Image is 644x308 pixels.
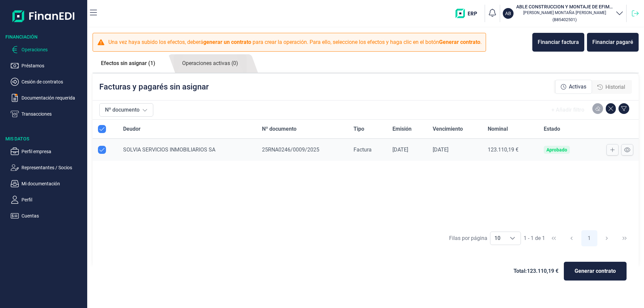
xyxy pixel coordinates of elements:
[11,164,85,172] button: Representantes / Socios
[538,38,579,46] div: Financiar factura
[564,262,627,281] button: Generar contrato
[98,146,106,154] div: Row Unselected null
[504,232,521,245] div: Choose
[587,33,639,52] button: Financiar pagaré
[532,33,584,52] button: Financiar factura
[11,78,85,86] button: Cesión de contratos
[392,146,422,153] div: [DATE]
[12,5,75,27] img: Logo de aplicación
[569,83,586,91] span: Activas
[552,17,577,22] small: Copiar cif
[544,125,560,133] span: Estado
[21,46,85,54] p: Operaciones
[599,230,615,246] button: Next Page
[262,125,297,133] span: Nº documento
[439,39,480,45] b: Generar contrato
[354,146,372,153] span: Factura
[433,146,477,153] div: [DATE]
[581,230,597,246] button: Page 1
[11,62,85,70] button: Préstamos
[11,94,85,102] button: Documentación requerida
[11,147,85,156] button: Perfil empresa
[354,125,364,133] span: Tipo
[514,267,558,275] span: Total: 123.110,19 €
[93,54,164,72] a: Efectos sin asignar (1)
[392,125,412,133] span: Emisión
[11,180,85,188] button: Mi documentación
[21,164,85,172] p: Representantes / Socios
[546,147,567,152] div: Aprobado
[108,38,482,46] p: Una vez haya subido los efectos, deberá para crear la operación. Para ello, seleccione los efecto...
[11,212,85,220] button: Cuentas
[262,146,319,153] span: 25RNA0246/0009/2025
[490,232,504,245] span: 10
[21,62,85,70] p: Préstamos
[21,212,85,220] p: Cuentas
[455,9,482,18] img: erp
[555,80,592,94] div: Activas
[203,39,251,45] b: generar un contrato
[488,146,533,153] div: 123.110,19 €
[592,80,631,94] div: Historial
[605,83,625,91] span: Historial
[592,38,633,46] div: Financiar pagaré
[503,3,624,23] button: ABABLE CONSTRUCCION Y MONTAJE DE EFIMEROS SL[PERSON_NAME] MONTAÑA [PERSON_NAME](B85402501)
[516,3,613,10] h3: ABLE CONSTRUCCION Y MONTAJE DE EFIMEROS SL
[11,196,85,204] button: Perfil
[21,180,85,188] p: Mi documentación
[21,94,85,102] p: Documentación requerida
[21,78,85,86] p: Cesión de contratos
[98,125,106,133] div: All items selected
[11,110,85,118] button: Transacciones
[21,196,85,204] p: Perfil
[563,230,580,246] button: Previous Page
[123,125,141,133] span: Deudor
[433,125,463,133] span: Vencimiento
[546,230,562,246] button: First Page
[21,147,85,156] p: Perfil empresa
[99,81,209,92] p: Facturas y pagarés sin asignar
[123,146,215,153] span: SOLVIA SERVICIOS INMOBILIARIOS SA
[575,267,616,275] span: Generar contrato
[524,236,545,241] span: 1 - 1 de 1
[516,10,613,15] p: [PERSON_NAME] MONTAÑA [PERSON_NAME]
[21,110,85,118] p: Transacciones
[616,230,633,246] button: Last Page
[99,103,153,117] button: Nº documento
[174,54,247,73] a: Operaciones activas (0)
[488,125,508,133] span: Nominal
[449,234,487,242] div: Filas por página
[11,46,85,54] button: Operaciones
[505,10,511,17] p: AB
